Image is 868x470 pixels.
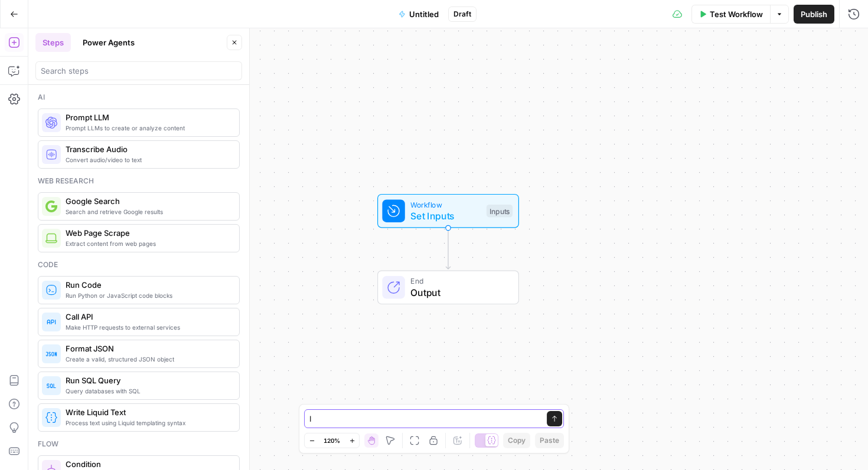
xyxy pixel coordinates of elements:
button: Steps [35,33,71,52]
textarea: I [309,413,535,425]
span: Untitled [409,8,439,20]
button: Untitled [391,5,446,24]
span: Process text using Liquid templating syntax [66,418,230,428]
div: Inputs [487,205,513,218]
span: End [410,275,507,287]
g: Edge from start to end [446,228,450,269]
span: Google Search [66,195,230,207]
span: Output [410,285,507,300]
span: Prompt LLM [66,111,230,123]
span: Create a valid, structured JSON object [66,354,230,364]
span: Convert audio/video to text [66,155,230,165]
span: Paste [540,435,559,446]
span: Workflow [410,199,481,210]
button: Power Agents [76,33,142,52]
div: Code [38,259,240,270]
span: Transcribe Audio [66,143,230,155]
span: Run SQL Query [66,374,230,386]
button: Publish [794,5,834,24]
span: Make HTTP requests to external services [66,323,230,332]
span: 120% [324,436,340,445]
span: Format JSON [66,343,230,354]
div: EndOutput [338,271,558,305]
div: Flow [38,439,240,449]
span: Copy [508,435,526,446]
span: Extract content from web pages [66,239,230,248]
span: Search and retrieve Google results [66,207,230,216]
span: Publish [801,8,827,20]
input: Search steps [41,65,237,77]
div: Web research [38,176,240,186]
span: Set Inputs [410,209,481,223]
span: Run Code [66,279,230,291]
div: Ai [38,92,240,103]
button: Paste [535,433,564,448]
span: Call API [66,311,230,323]
span: Prompt LLMs to create or analyze content [66,123,230,133]
button: Test Workflow [691,5,770,24]
span: Test Workflow [710,8,763,20]
span: Run Python or JavaScript code blocks [66,291,230,300]
span: Query databases with SQL [66,386,230,396]
span: Write Liquid Text [66,406,230,418]
span: Condition [66,458,230,470]
button: Copy [503,433,530,448]
span: Draft [453,9,471,19]
div: WorkflowSet InputsInputs [338,194,558,228]
span: Web Page Scrape [66,227,230,239]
